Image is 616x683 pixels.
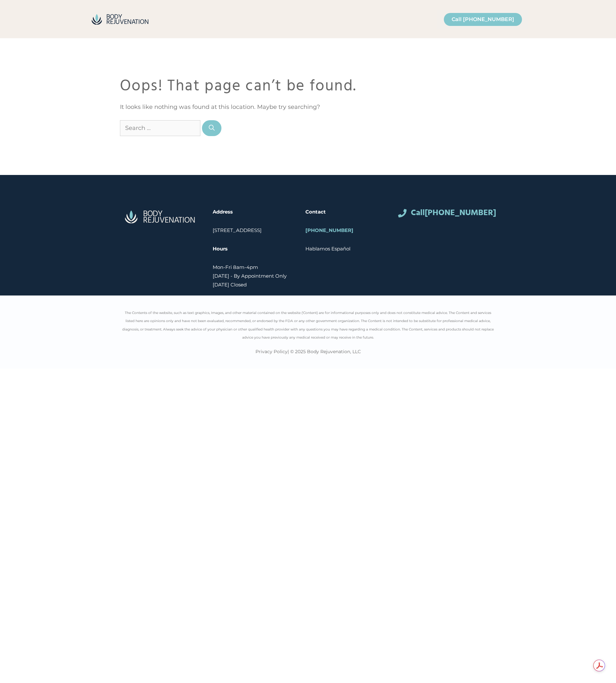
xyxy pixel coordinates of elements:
strong: Contact [305,209,326,215]
strong: Call [411,206,496,220]
button: Search [202,120,221,136]
a: Call [PHONE_NUMBER] [444,13,522,26]
div: | © 2025 Body Rejuvenation, LLC [120,308,496,356]
a: [PHONE_NUMBER] [425,206,496,220]
strong: Hours [213,246,228,252]
p: It looks like nothing was found at this location. Maybe try searching? [120,102,496,112]
p: Mon-Fri 8am-4pm [DATE] - By Appointment Only [DATE] Closed [213,263,292,289]
a: Privacy Policy [255,349,288,354]
small: The Contents of the website, such as text graphics, Images, and other material contained on the w... [122,311,494,340]
p: [STREET_ADDRESS] [213,226,292,235]
p: Hablamos Español [305,244,385,253]
h1: Oops! That page can’t be found. [120,77,496,96]
nav: Primary [437,10,528,29]
header: Content [120,77,496,96]
a: [PHONE_NUMBER] [305,227,353,233]
strong: Address [213,209,233,215]
img: BodyRejuvenation [88,12,152,27]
